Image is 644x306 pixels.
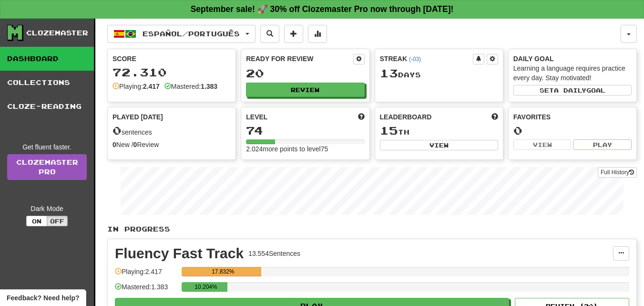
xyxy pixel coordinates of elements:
[380,112,432,122] span: Leaderboard
[107,25,256,43] button: Español/Português
[112,54,231,63] div: Score
[115,282,177,298] div: Mastered: 1.383
[112,82,160,91] div: Playing:
[7,204,87,213] div: Dark Mode
[573,139,632,150] button: Play
[513,63,632,83] div: Learning a language requires practice every day. Stay motivated!
[112,112,163,122] span: Played [DATE]
[409,56,421,63] a: (-03)
[246,144,364,154] div: 2.024 more points to level 75
[112,141,116,148] strong: 0
[513,85,632,95] button: Seta dailygoal
[246,83,364,97] button: Review
[7,154,87,180] a: ClozemasterPro
[115,267,177,283] div: Playing: 2.417
[184,282,227,292] div: 10.204%
[191,4,454,14] strong: September sale! 🚀 30% off Clozemaster Pro now through [DATE]!
[308,25,327,43] button: More stats
[513,54,632,63] div: Daily Goal
[246,112,267,122] span: Level
[380,140,498,150] button: View
[598,167,637,178] button: Full History
[107,224,637,234] p: In Progress
[513,125,632,137] div: 0
[143,83,160,90] strong: 2.417
[380,124,398,137] span: 15
[554,87,586,94] span: a daily
[246,54,353,63] div: Ready for Review
[380,125,498,137] div: th
[26,216,47,226] button: On
[358,112,365,122] span: Score more points to level up
[201,83,217,90] strong: 1.383
[284,25,303,43] button: Add sentence to collection
[246,125,364,137] div: 74
[7,293,79,303] span: Open feedback widget
[112,124,122,137] span: 0
[7,142,87,152] div: Get fluent faster.
[380,54,473,63] div: Streak
[143,30,240,38] span: Español / Português
[380,67,498,80] div: Day s
[26,28,88,38] div: Clozemaster
[513,112,632,122] div: Favorites
[380,66,398,80] span: 13
[260,25,279,43] button: Search sentences
[184,267,261,276] div: 17.832%
[112,140,231,149] div: New / Review
[112,66,231,78] div: 72.310
[513,139,572,150] button: View
[248,249,300,258] div: 13.554 Sentences
[115,246,244,261] div: Fluency Fast Track
[133,141,137,148] strong: 0
[491,112,498,122] span: This week in points, UTC
[112,125,231,137] div: sentences
[246,67,364,79] div: 20
[164,82,217,91] div: Mastered:
[47,216,68,226] button: Off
